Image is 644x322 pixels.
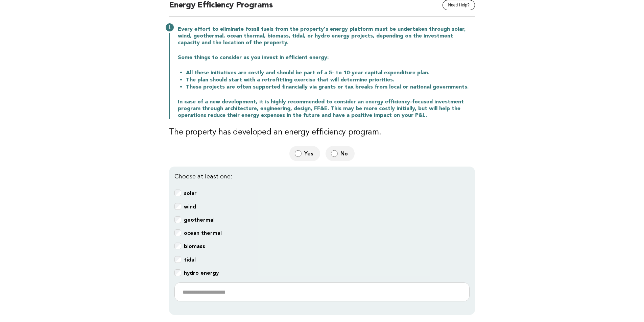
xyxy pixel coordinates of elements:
b: hydro energy [184,270,219,276]
b: solar [184,190,197,196]
input: Yes [295,150,302,157]
input: No [331,150,338,157]
li: These projects are often supported financially via grants or tax breaks from local or national go... [186,83,475,91]
span: Yes [304,150,315,157]
span: No [340,150,349,157]
b: tidal [184,256,196,263]
p: Some things to consider as you invest in efficient energy: [178,54,475,61]
li: All these initiatives are costly and should be part of a 5- to 10-year capital expenditure plan. [186,69,475,76]
p: In case of a new development, it is highly recommended to consider an energy efficiency-focused i... [178,99,475,119]
b: geothermal [184,217,215,223]
p: Choose at least one: [174,172,470,181]
b: wind [184,203,196,210]
p: Every effort to eliminate fossil fuels from the property's energy platform must be undertaken thr... [178,26,475,46]
li: The plan should start with a retrofitting exercise that will determine priorities. [186,76,475,83]
b: ocean thermal [184,230,222,236]
h3: The property has developed an energy efficiency program. [169,127,475,138]
b: biomass [184,243,205,249]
